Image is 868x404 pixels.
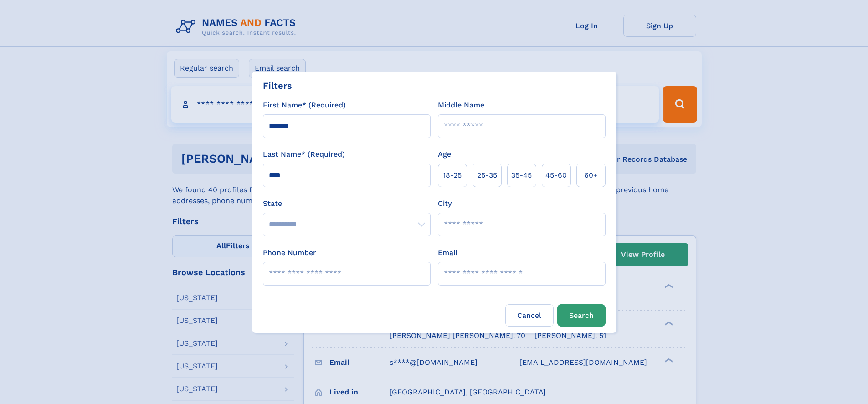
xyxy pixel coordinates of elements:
label: Age [438,149,451,160]
label: Last Name* (Required) [263,149,345,160]
span: 60+ [584,170,598,181]
label: Email [438,247,457,258]
span: 25‑35 [477,170,497,181]
label: State [263,198,431,209]
label: Middle Name [438,100,484,111]
label: Phone Number [263,247,316,258]
label: Cancel [505,304,554,327]
label: First Name* (Required) [263,100,346,111]
span: 18‑25 [443,170,462,181]
label: City [438,198,452,209]
button: Search [557,304,606,327]
span: 45‑60 [545,170,567,181]
span: 35‑45 [511,170,532,181]
div: Filters [263,79,292,92]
